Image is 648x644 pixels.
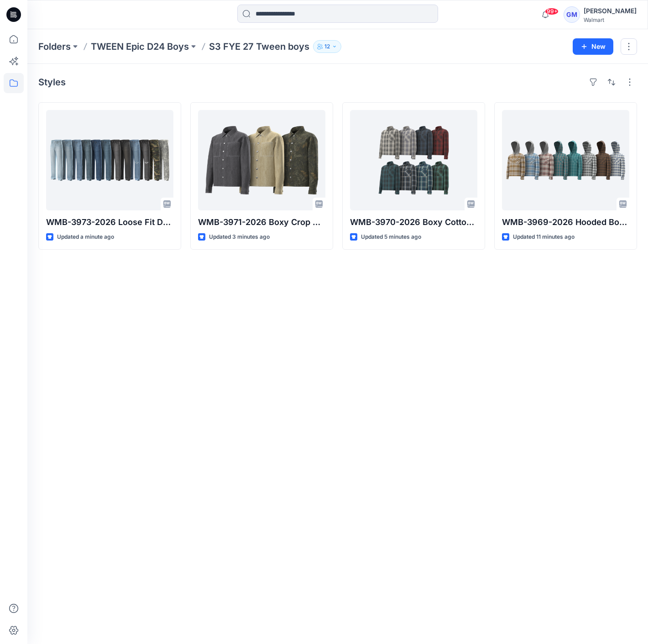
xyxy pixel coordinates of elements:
p: Updated 5 minutes ago [361,232,421,242]
a: WMB-3970-2026 Boxy Cotton Texture Flannel [350,110,477,210]
p: Updated 3 minutes ago [209,232,270,242]
div: GM [564,6,580,23]
p: 12 [324,42,330,52]
button: New [573,38,613,55]
p: WMB-3971-2026 Boxy Crop Shacket [198,216,325,229]
a: TWEEN Epic D24 Boys [91,40,189,53]
h4: Styles [38,77,66,88]
div: Walmart [584,16,637,23]
p: WMB-3969-2026 Hooded Boxy Crop Flannel [502,216,629,229]
p: Updated 11 minutes ago [513,232,575,242]
button: 12 [313,40,341,53]
div: [PERSON_NAME] [584,5,637,16]
p: WMB-3973-2026 Loose Fit Denim [46,216,173,229]
p: WMB-3970-2026 Boxy Cotton Texture Flannel [350,216,477,229]
a: WMB-3973-2026 Loose Fit Denim [46,110,173,210]
a: WMB-3969-2026 Hooded Boxy Crop Flannel [502,110,629,210]
a: WMB-3971-2026 Boxy Crop Shacket [198,110,325,210]
span: 99+ [545,8,559,15]
p: Updated a minute ago [57,232,114,242]
a: Folders [38,40,71,53]
p: S3 FYE 27 Tween boys [209,40,309,53]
